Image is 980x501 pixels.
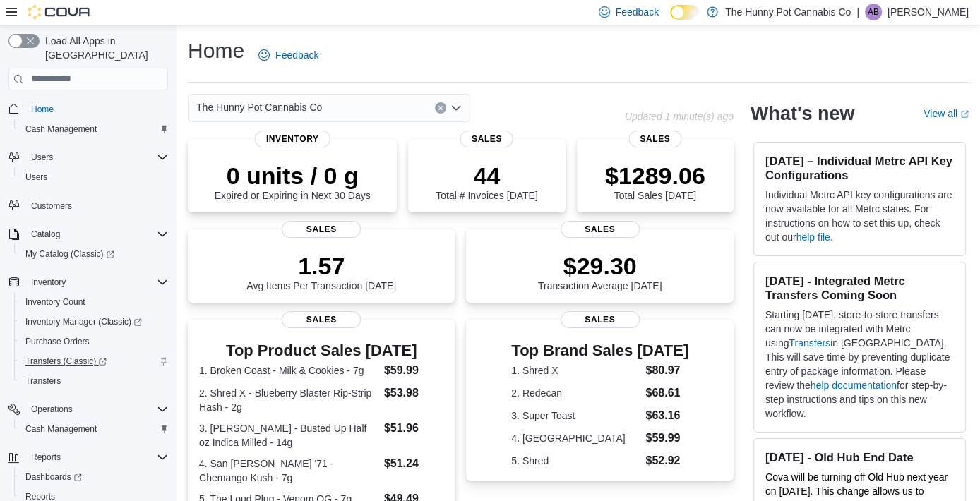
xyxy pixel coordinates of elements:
span: Feedback [275,48,318,62]
button: Users [3,147,174,167]
a: My Catalog (Classic) [20,246,120,262]
span: Catalog [25,226,168,243]
span: Users [25,149,168,166]
span: The Hunny Pot Cannabis Co [196,99,322,116]
span: My Catalog (Classic) [20,246,168,262]
button: Transfers [14,371,174,391]
div: Expired or Expiring in Next 30 Days [215,162,371,201]
span: Operations [31,404,73,415]
span: Reports [31,452,61,463]
button: Customers [3,195,174,216]
button: Clear input [435,102,446,114]
dt: 5. Shred [511,454,640,468]
p: | [856,4,859,20]
button: Reports [25,449,66,466]
a: Cash Management [20,121,102,138]
dd: $51.96 [384,420,444,437]
dd: $59.99 [645,430,688,447]
h2: What's new [751,102,854,125]
span: Inventory [31,277,66,288]
p: Individual Metrc API key configurations are now available for all Metrc states. For instructions ... [765,188,954,244]
a: Inventory Manager (Classic) [14,312,174,332]
dd: $51.24 [384,455,444,472]
span: Cash Management [25,123,97,135]
span: Customers [31,200,72,212]
span: Sales [628,131,681,147]
dd: $52.92 [645,452,688,469]
span: Sales [460,131,513,147]
p: 1.57 [246,252,396,280]
a: Home [25,101,59,118]
dd: $59.99 [384,362,444,379]
input: Dark Mode [670,5,700,20]
span: Sales [561,311,640,328]
p: 44 [436,162,537,190]
span: Cash Management [25,423,97,435]
span: Inventory Count [20,294,168,310]
a: Users [20,169,53,186]
span: My Catalog (Classic) [25,248,114,260]
p: $29.30 [538,252,662,280]
dt: 2. Shred X - Blueberry Blaster Rip-Strip Hash - 2g [199,386,378,414]
span: Customers [25,197,168,215]
span: Purchase Orders [20,333,168,350]
span: Cash Management [20,121,168,138]
dd: $68.61 [645,385,688,402]
span: Sales [282,221,361,238]
p: $1289.06 [605,162,705,190]
a: Transfers (Classic) [14,351,174,371]
span: Users [31,152,53,163]
a: Dashboards [20,469,88,485]
a: View allExternal link [924,108,969,119]
div: Total Sales [DATE] [605,162,705,201]
span: Home [25,100,168,118]
p: The Hunny Pot Cannabis Co [725,4,851,20]
a: Purchase Orders [20,333,95,350]
p: Starting [DATE], store-to-store transfers can now be integrated with Metrc using in [GEOGRAPHIC_D... [765,308,954,421]
span: Dark Mode [670,20,671,20]
dt: 1. Shred X [511,363,640,378]
span: Sales [282,311,361,328]
span: Dashboards [20,469,168,485]
svg: External link [960,110,969,119]
h1: Home [188,37,244,65]
span: Transfers [20,373,168,390]
span: AB [868,4,879,20]
button: Open list of options [450,102,462,114]
a: My Catalog (Classic) [14,244,174,264]
div: Angeline Buck [865,4,882,20]
span: Dashboards [25,471,82,483]
button: Users [14,167,174,187]
span: Users [20,169,168,186]
button: Purchase Orders [14,332,174,351]
button: Reports [3,447,174,467]
button: Inventory [3,272,174,292]
span: Load All Apps in [GEOGRAPHIC_DATA] [40,34,168,62]
a: Customers [25,198,78,215]
span: Transfers [25,375,61,387]
a: help documentation [811,380,897,391]
dt: 3. [PERSON_NAME] - Busted Up Half oz Indica Milled - 14g [199,421,378,449]
a: Transfers [20,373,66,390]
h3: Top Brand Sales [DATE] [511,342,688,359]
h3: [DATE] - Integrated Metrc Transfers Coming Soon [765,274,954,302]
span: Inventory Manager (Classic) [20,313,168,330]
span: Inventory Manager (Classic) [25,316,142,327]
button: Operations [25,401,78,418]
button: Catalog [25,226,66,243]
span: Reports [25,449,168,466]
button: Catalog [3,224,174,244]
div: Transaction Average [DATE] [538,252,662,291]
dt: 4. San [PERSON_NAME] '71 - Chemango Kush - 7g [199,457,378,485]
span: Home [31,104,54,115]
button: Inventory [25,274,71,291]
span: Cash Management [20,421,168,437]
dt: 3. Super Toast [511,409,640,423]
dt: 4. [GEOGRAPHIC_DATA] [511,431,640,445]
h3: [DATE] – Individual Metrc API Key Configurations [765,154,954,182]
a: Dashboards [14,467,174,487]
p: Updated 1 minute(s) ago [625,111,734,122]
a: Feedback [253,41,324,69]
button: Cash Management [14,119,174,139]
span: Catalog [31,229,60,240]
